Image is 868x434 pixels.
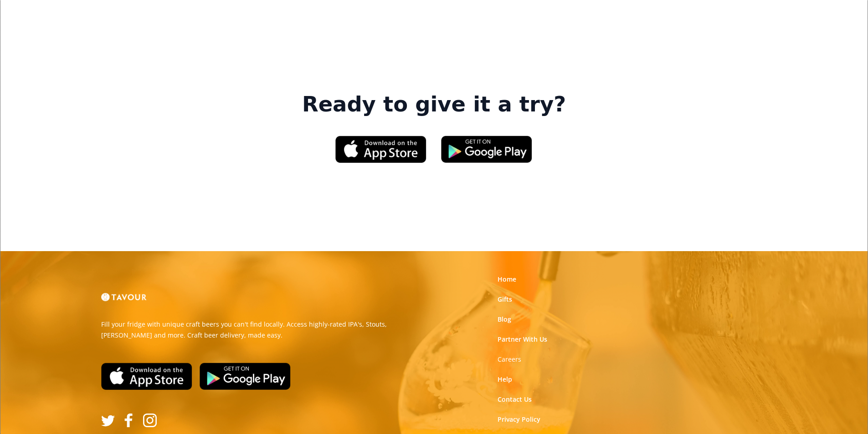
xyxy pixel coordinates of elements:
[498,375,512,384] a: Help
[302,92,566,117] strong: Ready to give it a try?
[498,415,540,424] a: Privacy Policy
[498,275,516,284] a: Home
[498,395,532,404] a: Contact Us
[498,355,521,363] strong: Careers
[498,335,547,344] a: Partner With Us
[498,295,512,304] a: Gifts
[498,315,511,324] a: Blog
[498,355,521,364] a: Careers
[101,319,427,341] p: Fill your fridge with unique craft beers you can't find locally. Access highly-rated IPA's, Stout...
